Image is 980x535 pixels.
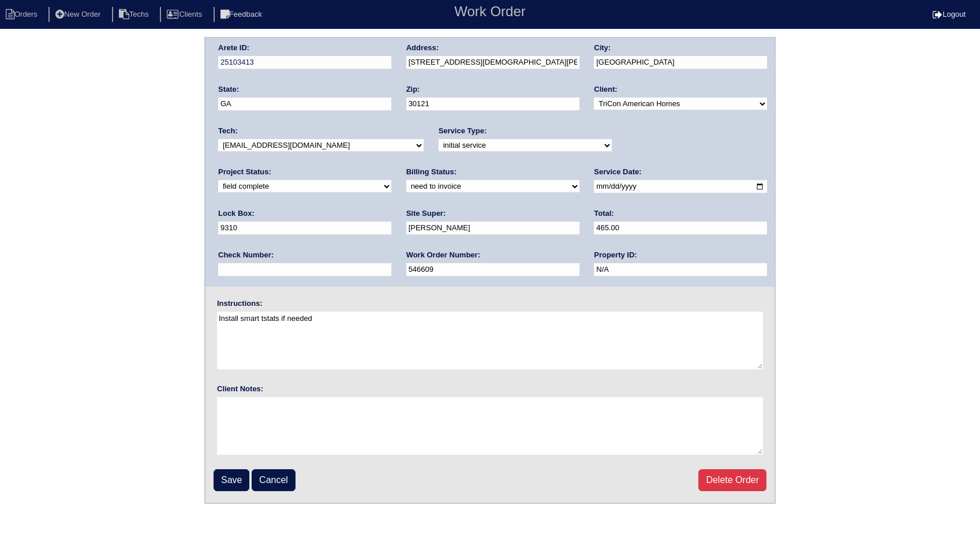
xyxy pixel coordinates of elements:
[594,84,617,95] label: Client:
[218,208,255,219] label: Lock Box:
[112,10,158,18] a: Techs
[406,250,480,260] label: Work Order Number:
[217,384,263,394] label: Client Notes:
[252,469,296,491] a: Cancel
[217,298,263,309] label: Instructions:
[594,167,641,177] label: Service Date:
[48,7,110,23] li: New Order
[214,7,271,23] li: Feedback
[218,84,239,95] label: State:
[406,208,446,219] label: Site Super:
[214,469,249,491] input: Save
[217,312,763,369] textarea: Install smart tstats if needed
[594,250,637,260] label: Property ID:
[112,7,158,23] li: Techs
[439,126,487,136] label: Service Type:
[218,167,271,177] label: Project Status:
[160,7,211,23] li: Clients
[594,208,614,219] label: Total:
[218,250,274,260] label: Check Number:
[48,10,110,18] a: New Order
[406,56,579,69] input: Enter a location
[406,84,420,95] label: Zip:
[406,167,457,177] label: Billing Status:
[160,10,211,18] a: Clients
[594,43,611,53] label: City:
[218,43,249,53] label: Arete ID:
[218,126,238,136] label: Tech:
[933,10,966,18] a: Logout
[698,469,766,491] a: Delete Order
[406,43,439,53] label: Address:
